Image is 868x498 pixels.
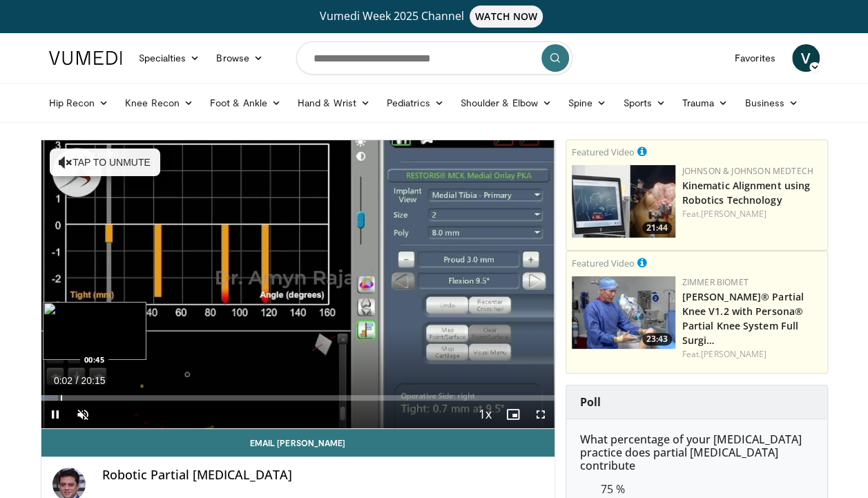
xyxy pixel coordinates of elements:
[81,375,105,386] span: 20:15
[736,89,807,117] a: Business
[452,89,560,117] a: Shoulder & Elbow
[580,433,813,473] h6: What percentage of your [MEDICAL_DATA] practice does partial [MEDICAL_DATA] contribute
[590,481,824,497] dd: 75 %
[54,375,73,386] span: 0:02
[682,290,804,347] a: [PERSON_NAME]® Partial Knee V1.2 with Persona® Partial Knee System Full Surgi…
[41,401,69,428] button: Pause
[572,257,635,269] small: Featured Video
[470,6,543,28] span: WATCH NOW
[527,401,554,428] button: Fullscreen
[572,165,675,238] a: 21:44
[674,89,737,117] a: Trauma
[701,348,766,360] a: [PERSON_NAME]
[43,302,146,360] img: image.jpeg
[49,51,122,65] img: VuMedi Logo
[615,89,674,117] a: Sports
[131,44,209,72] a: Specialties
[50,149,160,176] button: Tap to unmute
[726,44,784,72] a: Favorites
[41,89,117,117] a: Hip Recon
[572,165,675,238] img: 85482610-0380-4aae-aa4a-4a9be0c1a4f1.150x105_q85_crop-smart_upscale.jpg
[792,44,820,72] a: V
[117,89,202,117] a: Knee Recon
[296,41,572,75] input: Search topics, interventions
[51,6,818,28] a: Vumedi Week 2025 ChannelWATCH NOW
[41,395,554,401] div: Progress Bar
[499,401,527,428] button: Enable picture-in-picture mode
[202,89,289,117] a: Foot & Ankle
[682,179,811,207] a: Kinematic Alignment using Robotics Technology
[572,276,675,349] a: 23:43
[102,468,543,483] h4: Robotic Partial [MEDICAL_DATA]
[378,89,452,117] a: Pediatrics
[642,333,672,345] span: 23:43
[289,89,378,117] a: Hand & Wrist
[682,348,822,361] div: Feat.
[208,44,271,72] a: Browse
[572,146,635,158] small: Featured Video
[41,429,554,457] a: Email [PERSON_NAME]
[472,401,499,428] button: Playback Rate
[642,222,672,234] span: 21:44
[682,208,822,220] div: Feat.
[560,89,615,117] a: Spine
[76,375,79,386] span: /
[572,276,675,349] img: 99b1778f-d2b2-419a-8659-7269f4b428ba.150x105_q85_crop-smart_upscale.jpg
[682,276,749,288] a: Zimmer Biomet
[69,401,97,428] button: Unmute
[682,165,813,177] a: Johnson & Johnson MedTech
[41,140,554,429] video-js: Video Player
[580,394,601,410] strong: Poll
[701,208,766,220] a: [PERSON_NAME]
